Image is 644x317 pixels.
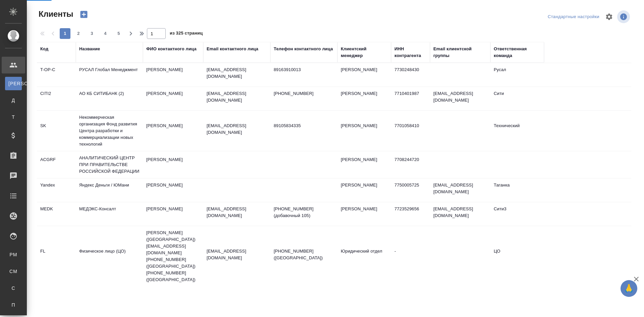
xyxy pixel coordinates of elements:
td: АО КБ СИТИБАНК (2) [76,87,143,110]
p: [EMAIL_ADDRESS][DOMAIN_NAME] [207,248,267,261]
button: 4 [100,28,111,39]
div: Телефон контактного лица [274,46,333,52]
td: [PERSON_NAME] [143,153,203,176]
button: 5 [113,28,124,39]
p: [PHONE_NUMBER] [274,90,334,97]
td: Сити [490,87,544,110]
span: CM [8,268,18,275]
div: ФИО контактного лица [146,46,197,52]
td: Yandex [37,178,76,202]
td: 7710401987 [391,87,430,110]
td: [PERSON_NAME] [337,87,391,110]
a: С [5,281,22,295]
a: PM [5,248,22,261]
a: П [5,298,22,312]
td: 7701058410 [391,119,430,143]
span: Т [8,114,18,120]
div: Код [40,46,48,52]
span: PM [8,251,18,258]
p: [EMAIL_ADDRESS][DOMAIN_NAME] [207,206,267,219]
span: П [8,302,18,308]
span: 🙏 [623,281,635,296]
td: [PERSON_NAME] [337,63,391,87]
td: РУСАЛ Глобал Менеджмент [76,63,143,87]
span: Настроить таблицу [601,9,617,25]
span: [PERSON_NAME] [8,80,18,87]
td: [EMAIL_ADDRESS][DOMAIN_NAME] [430,202,490,226]
p: [PHONE_NUMBER] ([GEOGRAPHIC_DATA]) [274,248,334,261]
td: [PERSON_NAME] [337,153,391,176]
td: [PERSON_NAME] ([GEOGRAPHIC_DATA]) [EMAIL_ADDRESS][DOMAIN_NAME] [PHONE_NUMBER] ([GEOGRAPHIC_DATA])... [143,226,203,286]
td: FL [37,245,76,268]
td: [PERSON_NAME] [143,202,203,226]
div: split button [546,12,601,22]
td: [PERSON_NAME] [143,63,203,87]
td: CITI2 [37,87,76,110]
td: Русал [490,63,544,87]
p: [EMAIL_ADDRESS][DOMAIN_NAME] [207,66,267,80]
span: 2 [73,30,84,37]
div: Клиентский менеджер [341,46,388,59]
button: Создать [76,9,92,20]
p: 89163910013 [274,66,334,73]
td: 7750005725 [391,178,430,202]
td: 7730248430 [391,63,430,87]
td: T-OP-C [37,63,76,87]
td: 7708244720 [391,153,430,176]
td: АНАЛИТИЧЕСКИЙ ЦЕНТР ПРИ ПРАВИТЕЛЬСТВЕ РОССИЙСКОЙ ФЕДЕРАЦИИ [76,151,143,178]
td: 7723529656 [391,202,430,226]
span: Клиенты [37,9,73,19]
td: МЕДЭКС-Консалт [76,202,143,226]
td: MEDK [37,202,76,226]
td: Физическое лицо (ЦО) [76,245,143,268]
td: [PERSON_NAME] [337,178,391,202]
span: Д [8,97,18,104]
a: Т [5,110,22,124]
button: 2 [73,28,84,39]
td: [PERSON_NAME] [337,119,391,143]
span: 4 [100,30,111,37]
td: [EMAIL_ADDRESS][DOMAIN_NAME] [430,178,490,202]
td: SK [37,119,76,143]
div: Email клиентской группы [433,46,487,59]
div: Email контактного лица [207,46,258,52]
a: CM [5,265,22,278]
td: [PERSON_NAME] [143,178,203,202]
p: [PHONE_NUMBER] (добавочный 105) [274,206,334,219]
td: [EMAIL_ADDRESS][DOMAIN_NAME] [430,87,490,110]
td: [PERSON_NAME] [337,202,391,226]
span: Посмотреть информацию [617,10,631,23]
div: ИНН контрагента [394,46,427,59]
span: 5 [113,30,124,37]
p: 89105834335 [274,122,334,129]
div: Название [79,46,100,52]
td: Яндекс Деньги / ЮМани [76,178,143,202]
td: [PERSON_NAME] [143,87,203,110]
a: Д [5,94,22,107]
p: [EMAIL_ADDRESS][DOMAIN_NAME] [207,90,267,104]
td: Юридический отдел [337,245,391,268]
td: Сити3 [490,202,544,226]
span: из 325 страниц [170,29,203,39]
td: [PERSON_NAME] [143,119,203,143]
a: [PERSON_NAME] [5,77,22,90]
span: 3 [87,30,97,37]
td: - [391,245,430,268]
td: Некоммерческая организация Фонд развития Центра разработки и коммерциализации новых технологий [76,111,143,151]
button: 3 [87,28,97,39]
button: 🙏 [621,280,637,297]
td: Таганка [490,178,544,202]
span: С [8,285,18,292]
td: ЦО [490,245,544,268]
p: [EMAIL_ADDRESS][DOMAIN_NAME] [207,122,267,136]
div: Ответственная команда [494,46,541,59]
td: Технический [490,119,544,143]
td: ACGRF [37,153,76,176]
